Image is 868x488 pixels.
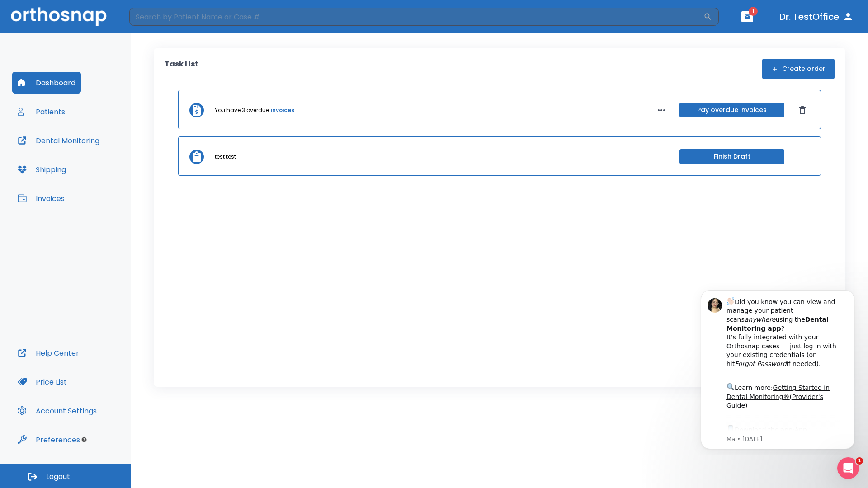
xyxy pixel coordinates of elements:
[12,72,81,94] button: Dashboard
[12,188,70,209] button: Invoices
[12,371,72,393] button: Price List
[11,7,107,26] img: Orthosnap
[12,159,71,180] button: Shipping
[165,59,198,79] p: Task List
[12,429,85,450] button: Preferences
[679,103,784,117] button: Pay overdue invoices
[129,8,703,26] input: Search by Patient Name or Case #
[762,59,835,79] button: Create order
[856,457,863,465] span: 1
[271,106,294,114] a: invoices
[837,457,859,479] iframe: Intercom live chat
[12,101,71,122] button: Patients
[46,472,70,482] span: Logout
[39,144,120,160] a: App Store
[153,14,160,21] button: Dismiss notification
[749,7,758,16] span: 1
[776,9,857,25] button: Dr. TestOffice
[679,149,784,164] button: Finish Draft
[12,400,102,422] button: Account Settings
[215,153,236,161] p: test test
[12,342,85,364] button: Help Center
[795,103,810,117] button: Dismiss
[39,142,153,188] div: Download the app: | ​ Let us know if you need help getting started!
[12,130,105,151] button: Dental Monitoring
[80,436,88,444] div: Tooltip anchor
[687,282,868,455] iframe: Intercom notifications message
[215,106,269,114] p: You have 3 overdue
[39,153,153,161] p: Message from Ma, sent 8w ago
